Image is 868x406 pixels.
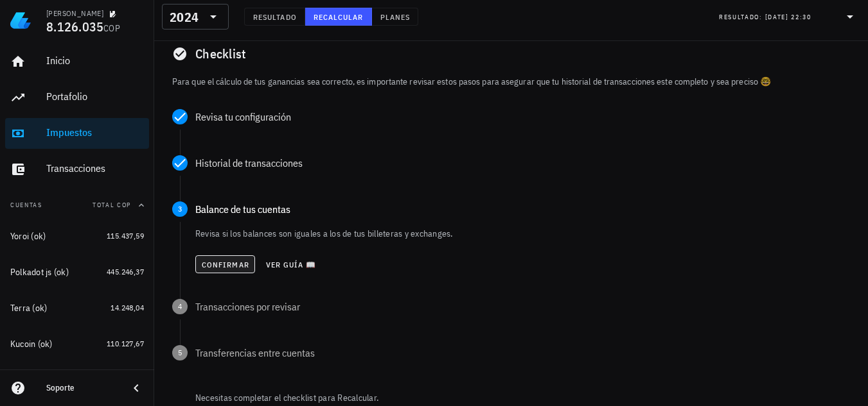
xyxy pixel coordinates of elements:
[711,4,865,29] div: Resultado:[DATE] 22:30
[46,90,144,103] div: Portafolio
[372,8,419,26] button: Planes
[305,8,372,26] button: Recalcular
[10,267,69,278] div: Polkadot js (ok)
[765,11,811,24] div: [DATE] 22:30
[162,33,860,74] div: Checklist
[5,190,149,221] button: CuentasTotal COP
[195,301,850,312] div: Transacciones por revisar
[170,11,199,24] div: 2024
[10,10,31,31] img: LedgiFi
[195,255,255,273] button: Confirmar
[172,345,188,360] span: 5
[195,227,850,240] p: Revisa si los balances son iguales a los de tus billeteras y exchanges.
[111,303,144,312] span: 14.248,04
[719,8,765,25] div: Resultado:
[5,82,149,113] a: Portafolio
[260,255,322,273] button: Ver guía 📖
[10,231,46,242] div: Yoroi (ok)
[107,231,144,241] span: 115.437,59
[5,292,149,323] a: Terra (ok) 14.248,04
[107,339,144,348] span: 110.127,67
[5,257,149,287] a: Polkadot js (ok) 445.246,37
[380,12,411,22] span: Planes
[46,55,144,67] div: Inicio
[201,260,249,269] span: Confirmar
[172,201,188,217] span: 3
[172,299,188,314] span: 4
[5,328,149,359] a: Kucoin (ok) 110.127,67
[10,339,53,350] div: Kucoin (ok)
[46,126,144,139] div: Impuestos
[195,112,850,122] div: Revisa tu configuración
[93,201,131,209] span: Total COP
[195,348,850,358] div: Transferencias entre cuentas
[172,74,850,89] p: Para que el cálculo de tus ganancias sea correcto, es importante revisar estos pasos para asegura...
[107,267,144,276] span: 445.246,37
[195,204,850,214] div: Balance de tus cuentas
[5,221,149,251] a: Yoroi (ok) 115.437,59
[5,154,149,185] a: Transacciones
[265,260,317,269] span: Ver guía 📖
[46,18,103,35] span: 8.126.035
[195,158,850,168] div: Historial de transacciones
[193,391,860,404] p: Necesitas completar el checklist para Recalcular.
[162,4,229,30] div: 2024
[5,118,149,149] a: Impuestos
[313,12,364,22] span: Recalcular
[46,383,118,393] div: Soporte
[46,162,144,174] div: Transacciones
[103,22,120,34] span: COP
[46,8,103,19] div: [PERSON_NAME]
[5,46,149,77] a: Inicio
[10,303,48,314] div: Terra (ok)
[244,8,305,26] button: Resultado
[252,12,297,22] span: Resultado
